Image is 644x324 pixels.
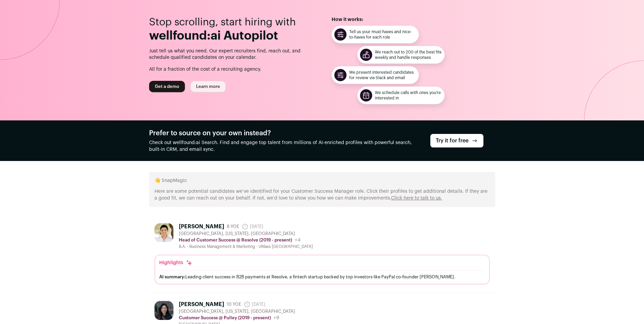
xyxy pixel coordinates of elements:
[149,29,313,43] div: wellfound:ai Autopilot
[149,81,185,92] a: Get a demo
[179,315,271,321] p: Customer Success @ Pulley (2019 - present)
[149,61,313,73] p: All for a fraction of the cost of a recruiting agency.
[149,16,313,43] header: Stop scrolling, start hiring with
[190,81,226,92] a: Learn more
[149,48,313,61] p: Just tell us what you need. Our expert recruiters find, reach out, and schedule qualified candida...
[179,244,313,249] div: B.A. - Business Management & Marketing - UMass [GEOGRAPHIC_DATA]
[227,302,241,307] span: 10 YOE
[179,309,295,314] div: [GEOGRAPHIC_DATA], [US_STATE], [GEOGRAPHIC_DATA]
[244,301,265,308] span: [DATE]
[149,129,420,138] h2: Prefer to source on your own instead?
[154,223,173,242] img: 8aa5cfd99494f929f162491ff9c14ea3ea176ffd7baa6ca5b223af043db8e14c.jpg
[295,238,301,242] span: +4
[179,223,224,230] div: [PERSON_NAME]
[375,90,442,101] figcaption: We schedule calls with ones you’re interested in
[349,70,416,80] figcaption: We present interested candidates for review via Slack and email
[159,273,485,280] div: Leading client success in B2B payments at Resolve, a fintech startup backed by top investors like...
[149,172,495,207] div: 👋 SnapMagic
[159,259,193,266] div: Highlights
[349,29,416,40] figcaption: Tell us your must-haves and nice-to-haves for each role
[227,224,239,229] span: 8 YOE
[149,139,420,153] p: Check out wellfound:ai Search. Find and engage top talent from millions of AI-enriched profiles w...
[179,237,292,243] p: Head of Customer Success @ Resolve (2019 - present)
[391,196,442,201] a: Click here to talk to us.
[154,184,490,202] div: Here are some potential candidates we’ve identified for your Customer Success Manager role. Click...
[159,275,185,279] span: AI summary:
[273,316,279,320] span: +9
[154,301,173,320] img: 640c38b59e2baeb713a0c9e9f755f11c8d2362169e6ddc77e591b0969becd08b.jpg
[375,49,442,60] figcaption: We reach out to 200 of the best fits weekly and handle responses
[332,16,495,23] h2: How it works:
[430,134,483,147] a: Try it for free
[242,223,263,230] span: [DATE]
[154,223,490,284] a: [PERSON_NAME] 8 YOE [DATE] [GEOGRAPHIC_DATA], [US_STATE], [GEOGRAPHIC_DATA] Head of Customer Succ...
[179,231,313,236] div: [GEOGRAPHIC_DATA], [US_STATE], [GEOGRAPHIC_DATA]
[179,301,224,308] div: [PERSON_NAME]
